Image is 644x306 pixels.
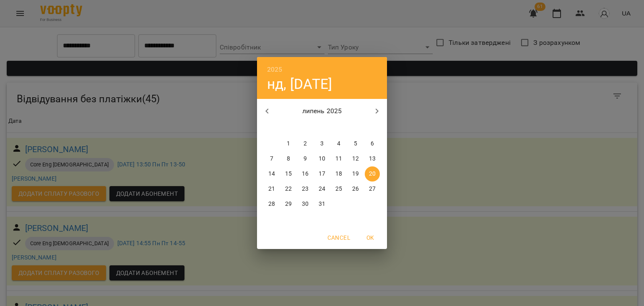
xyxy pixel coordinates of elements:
span: пт [331,124,346,132]
button: 17 [314,166,330,182]
p: 8 [287,155,290,163]
span: Cancel [327,233,350,243]
span: нд [365,124,380,132]
p: 15 [285,170,292,178]
p: 10 [319,155,325,163]
button: 19 [348,166,363,182]
button: 30 [298,197,313,212]
span: вт [281,124,296,132]
button: 7 [264,151,279,166]
button: 14 [264,166,279,182]
p: 22 [285,185,292,193]
p: 9 [304,155,307,163]
button: 21 [264,182,279,197]
button: 23 [298,182,313,197]
span: сб [348,124,363,132]
button: 15 [281,166,296,182]
button: 24 [314,182,330,197]
button: 31 [314,197,330,212]
span: OK [360,233,380,243]
button: 3 [314,136,330,151]
p: 7 [270,155,273,163]
button: 8 [281,151,296,166]
p: 27 [369,185,376,193]
p: 26 [352,185,359,193]
button: 4 [331,136,346,151]
button: 13 [365,151,380,166]
p: 4 [337,140,340,148]
p: 25 [335,185,342,193]
p: 29 [285,200,292,208]
button: 20 [365,166,380,182]
p: 19 [352,170,359,178]
button: нд, [DATE] [267,75,332,93]
button: OK [357,230,384,245]
button: 11 [331,151,346,166]
p: 5 [354,140,357,148]
p: 2 [304,140,307,148]
p: 3 [320,140,324,148]
button: 2025 [267,64,283,75]
p: 18 [335,170,342,178]
p: 28 [268,200,275,208]
p: 20 [369,170,376,178]
button: 6 [365,136,380,151]
p: 21 [268,185,275,193]
p: 17 [319,170,325,178]
button: 29 [281,197,296,212]
p: 6 [371,140,374,148]
p: 14 [268,170,275,178]
span: пн [264,124,279,132]
p: 11 [335,155,342,163]
button: 12 [348,151,363,166]
button: 9 [298,151,313,166]
button: 1 [281,136,296,151]
button: 5 [348,136,363,151]
p: липень 2025 [277,106,367,116]
button: Cancel [324,230,353,245]
p: 13 [369,155,376,163]
p: 12 [352,155,359,163]
span: чт [314,124,330,132]
button: 28 [264,197,279,212]
p: 23 [302,185,309,193]
button: 25 [331,182,346,197]
button: 16 [298,166,313,182]
p: 31 [319,200,325,208]
button: 2 [298,136,313,151]
p: 24 [319,185,325,193]
p: 1 [287,140,290,148]
p: 16 [302,170,309,178]
button: 22 [281,182,296,197]
button: 27 [365,182,380,197]
button: 10 [314,151,330,166]
button: 26 [348,182,363,197]
button: 18 [331,166,346,182]
span: ср [298,124,313,132]
p: 30 [302,200,309,208]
